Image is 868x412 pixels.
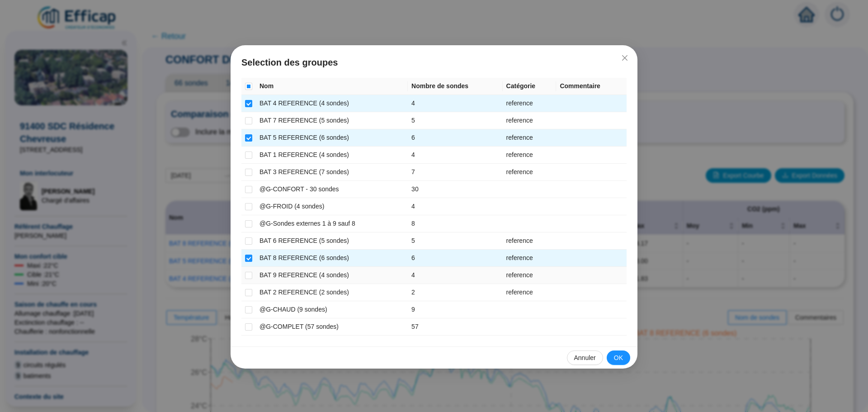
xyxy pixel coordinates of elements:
[408,164,502,181] td: 7
[408,112,502,129] td: 5
[503,147,557,164] td: reference
[618,51,632,65] button: Close
[408,267,502,284] td: 4
[256,301,408,318] td: @G-CHAUD (9 sondes)
[256,232,408,250] td: BAT 6 REFERENCE (5 sondes)
[556,78,627,95] th: Commentaire
[241,56,627,69] span: Selection des groupes
[256,284,408,301] td: BAT 2 REFERENCE (2 sondes)
[408,147,502,164] td: 4
[503,129,557,147] td: reference
[408,284,502,301] td: 2
[408,95,502,112] td: 4
[256,250,408,267] td: BAT 8 REFERENCE (6 sondes)
[503,164,557,181] td: reference
[256,129,408,147] td: BAT 5 REFERENCE (6 sondes)
[574,353,596,363] span: Annuler
[408,318,502,336] td: 57
[503,232,557,250] td: reference
[256,318,408,336] td: @G-COMPLET (57 sondes)
[614,353,623,363] span: OK
[256,198,408,215] td: @G-FROID (4 sondes)
[503,267,557,284] td: reference
[503,95,557,112] td: reference
[408,78,502,95] th: Nombre de sondes
[256,112,408,129] td: BAT 7 REFERENCE (5 sondes)
[621,54,628,62] span: close
[408,198,502,215] td: 4
[503,112,557,129] td: reference
[256,267,408,284] td: BAT 9 REFERENCE (4 sondes)
[607,350,630,365] button: OK
[256,147,408,164] td: BAT 1 REFERENCE (4 sondes)
[408,301,502,318] td: 9
[503,78,557,95] th: Catégorie
[256,215,408,232] td: @G-Sondes externes 1 à 9 sauf 8
[408,129,502,147] td: 6
[256,164,408,181] td: BAT 3 REFERENCE (7 sondes)
[256,95,408,112] td: BAT 4 REFERENCE (4 sondes)
[256,78,408,95] th: Nom
[408,232,502,250] td: 5
[408,215,502,232] td: 8
[256,181,408,198] td: @G-CONFORT - 30 sondes
[503,284,557,301] td: reference
[503,250,557,267] td: reference
[567,350,603,365] button: Annuler
[618,54,632,62] span: Fermer
[408,250,502,267] td: 6
[408,181,502,198] td: 30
